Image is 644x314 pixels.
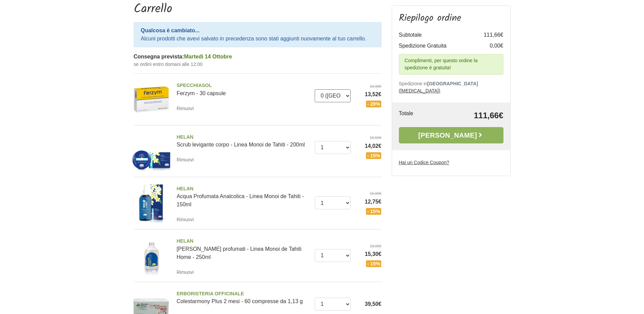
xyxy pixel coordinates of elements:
[433,109,503,122] td: 111,66€
[356,198,382,206] span: 12,75€
[177,268,197,276] a: Rimuovi
[476,40,503,51] td: 0,00€
[131,79,172,120] img: Ferzym - 30 capsule
[356,84,382,89] del: 16,90€
[177,238,310,260] a: HELAN[PERSON_NAME] profumati - Linea Monoi de Tahiti Home - 250ml
[177,269,194,275] small: Rimuovi
[399,13,503,24] h3: Riepilogo ordine
[177,134,310,148] a: HELANScrub levigante corpo - Linea Monoi de Tahiti - 200ml
[366,101,382,107] span: - 20%
[399,159,449,166] label: Hai un Codice Coupon?
[177,185,310,208] a: HELANAcqua Profumata Analcolica - Linea Monoi de Tahiti - 150ml
[134,2,382,17] h1: Carrello
[356,135,382,141] del: 16,50€
[399,54,503,75] div: Complimenti, per questo ordine la spedizione è gratuita!
[399,160,449,165] u: Hai un Codice Coupon?
[399,127,503,143] a: [PERSON_NAME]
[399,80,503,94] p: Spedizione in
[177,238,310,245] span: HELAN
[177,82,310,89] span: SPECCHIASOL
[399,88,440,93] a: ([MEDICAL_DATA])
[399,40,476,51] td: Spedizione Gratuita
[177,104,197,112] a: Rimuovi
[131,131,172,171] img: Scrub levigante corpo - Linea Monoi de Tahiti - 200ml
[356,90,382,99] span: 13,52€
[177,185,310,193] span: HELAN
[134,53,382,61] div: Consegna prevista:
[177,290,310,304] a: ERBORISTERIA OFFICINALEColestarmony Plus 2 mesi - 60 compresse da 1,13 g
[356,250,382,258] span: 15,30€
[131,182,172,223] img: Acqua Profumata Analcolica - Linea Monoi de Tahiti - 150ml
[427,81,478,86] b: [GEOGRAPHIC_DATA]
[177,157,194,162] small: Rimuovi
[177,106,194,111] small: Rimuovi
[356,243,382,249] del: 18,00€
[366,208,382,215] span: - 15%
[177,155,197,164] a: Rimuovi
[177,134,310,141] span: HELAN
[476,30,503,40] td: 111,66€
[141,28,200,33] strong: Qualcosa è cambiato...
[365,301,382,307] span: 39,50€
[356,191,382,196] del: 15,00€
[366,260,382,267] span: - 15%
[366,152,382,159] span: - 15%
[177,215,197,224] a: Rimuovi
[134,61,382,68] small: se ordini entro domani alle 12:00
[399,30,476,40] td: Subtotale
[177,290,310,298] span: ERBORISTERIA OFFICINALE
[131,235,172,275] img: Ricarica bastoncini profumati - Linea Monoi de Tahiti Home - 250ml
[184,54,232,59] span: Martedì 14 Ottobre
[177,217,194,222] small: Rimuovi
[134,22,382,47] div: Alcuni prodotti che avevi salvato in precedenza sono stati aggiunti nuovamente al tuo carrello.
[177,82,310,96] a: SPECCHIASOLFerzym - 30 capsule
[356,142,382,150] span: 14,02€
[399,109,434,122] td: Totale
